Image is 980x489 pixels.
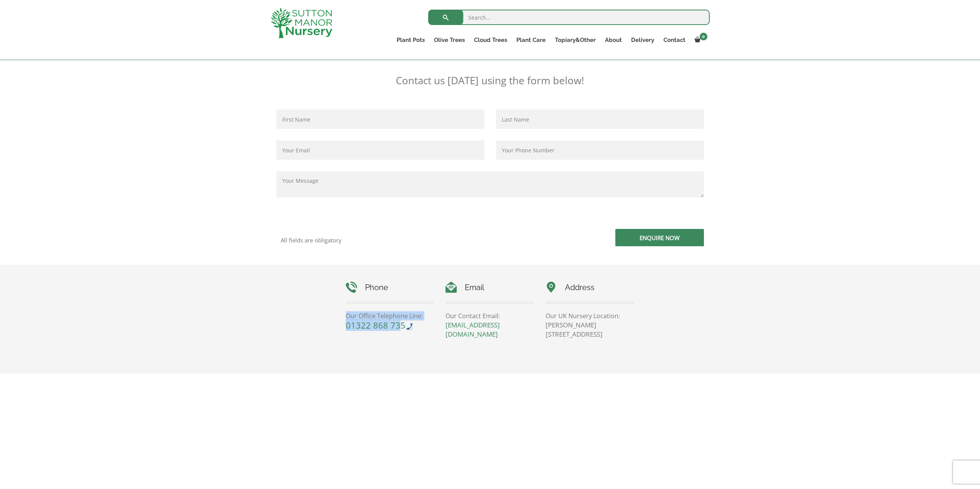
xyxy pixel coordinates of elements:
a: Topiary&Other [550,35,600,45]
p: Our Office Telephone Line: [346,311,434,320]
img: logo [271,8,332,38]
h4: Phone [346,282,434,294]
input: First Name [276,110,484,129]
a: Cloud Trees [469,35,512,45]
a: About [600,35,627,45]
a: 01322 868 735 [346,319,405,331]
h4: Email [446,282,534,294]
input: Last Name [496,110,704,129]
input: Your Email [276,140,484,160]
p: Our UK Nursery Location: [546,311,634,320]
a: Plant Care [512,35,550,45]
form: Contact form [271,110,710,265]
p: All fields are obligatory [281,237,484,244]
a: [EMAIL_ADDRESS][DOMAIN_NAME] [446,320,500,339]
input: Search... [428,10,710,25]
a: Olive Trees [429,35,469,45]
input: Enquire Now [615,229,704,246]
p: Our Contact Email: [446,311,534,320]
div: Call: 01322 868 735 [405,320,413,330]
a: Contact [659,35,690,45]
input: Your Phone Number [496,140,704,160]
a: Delivery [627,35,659,45]
a: Plant Pots [392,35,429,45]
a: 0 [690,35,710,45]
span: 0 [700,33,707,40]
img: hfpfyWBK5wQHBAGPgDf9c6qAYOxxMAAAAASUVORK5CYII= [407,323,413,330]
p: Contact us [DATE] using the form below! [271,74,710,87]
h4: Address [546,282,634,294]
p: [PERSON_NAME][STREET_ADDRESS] [546,320,634,339]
